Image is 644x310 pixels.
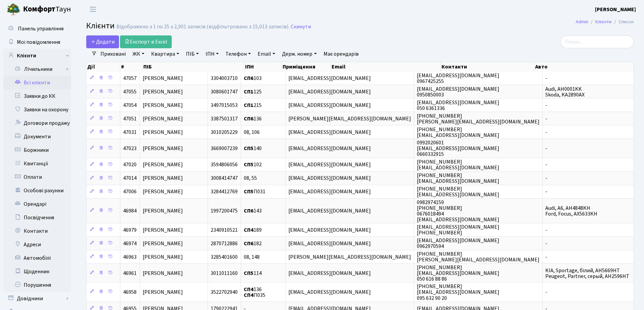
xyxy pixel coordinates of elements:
[244,115,262,122] span: 136
[545,145,547,152] span: -
[3,22,71,35] a: Панель управління
[23,4,71,15] span: Таун
[3,184,71,197] a: Особові рахунки
[417,72,499,85] span: [EMAIL_ADDRESS][DOMAIN_NAME] 0967425255
[417,158,499,171] span: [PHONE_NUMBER] [EMAIL_ADDRESS][DOMAIN_NAME]
[3,116,71,130] a: Договори продажу
[321,48,361,60] a: Має орендарів
[417,85,499,98] span: [EMAIL_ADDRESS][DOMAIN_NAME] 0950850003
[223,48,254,60] a: Телефон
[123,145,137,152] span: 47023
[244,145,254,152] b: СП5
[288,102,371,109] span: [EMAIL_ADDRESS][DOMAIN_NAME]
[576,18,588,25] a: Admin
[545,267,629,280] span: KIA, Sportage, білий, AH5669HT Peugeot, Partner, серый, AH2596HT
[143,188,183,196] span: [PERSON_NAME]
[288,145,371,152] span: [EMAIL_ADDRESS][DOMAIN_NAME]
[417,264,499,283] span: [PHONE_NUMBER] [EMAIL_ADDRESS][DOMAIN_NAME] 050 616 88 86
[279,48,319,60] a: Держ. номер
[87,62,120,72] th: Дії
[3,170,71,184] a: Оплати
[244,240,262,247] span: 182
[545,102,547,109] span: -
[244,253,260,261] span: 08, 148
[545,289,547,296] span: -
[143,88,183,95] span: [PERSON_NAME]
[417,250,540,263] span: [PHONE_NUMBER] [PERSON_NAME][EMAIL_ADDRESS][DOMAIN_NAME]
[3,292,71,305] a: Довідники
[3,265,71,278] a: Щоденник
[143,175,183,182] span: [PERSON_NAME]
[123,175,137,182] span: 47014
[183,48,201,60] a: ПІБ
[116,24,289,30] div: Відображено з 1 по 25 з 2,901 записів (відфільтровано з 15,013 записів).
[143,129,183,136] span: [PERSON_NAME]
[17,38,60,46] span: Мої повідомлення
[545,204,597,218] span: Audi, A6, AH4848KH Ford, Focus, AX5633KH
[123,75,137,82] span: 47057
[417,223,499,236] span: [EMAIL_ADDRESS][DOMAIN_NAME] [PHONE_NUMBER]
[86,20,115,32] span: Клієнти
[3,143,71,157] a: Боржники
[123,240,137,247] span: 46974
[211,75,238,82] span: 3304003710
[244,270,262,277] span: 114
[123,253,137,261] span: 46963
[143,289,183,296] span: [PERSON_NAME]
[545,226,547,234] span: -
[211,88,238,95] span: 3080601747
[244,129,260,136] span: 08, 106
[143,226,183,234] span: [PERSON_NAME]
[123,102,137,109] span: 47054
[244,161,262,169] span: 102
[3,224,71,238] a: Контакти
[288,115,411,122] span: [PERSON_NAME][EMAIL_ADDRESS][DOMAIN_NAME]
[143,270,183,277] span: [PERSON_NAME]
[3,130,71,143] a: Документи
[244,115,254,122] b: СП6
[534,62,634,72] th: Авто
[545,75,547,82] span: -
[130,48,147,60] a: ЖК
[244,240,254,247] b: СП6
[244,75,254,82] b: СП6
[120,35,172,48] a: Експорт в Excel
[244,286,265,299] span: 136 П035
[288,240,371,247] span: [EMAIL_ADDRESS][DOMAIN_NAME]
[123,115,137,122] span: 47051
[244,62,282,72] th: ІПН
[244,291,254,299] b: СП4
[566,15,644,29] nav: breadcrumb
[211,175,238,182] span: 3008414747
[288,175,371,182] span: [EMAIL_ADDRESS][DOMAIN_NAME]
[545,129,547,136] span: -
[211,240,238,247] span: 2870712886
[244,145,262,152] span: 140
[143,240,183,247] span: [PERSON_NAME]
[123,161,137,169] span: 47020
[288,270,371,277] span: [EMAIL_ADDRESS][DOMAIN_NAME]
[244,175,257,182] span: 08, 55
[211,270,238,277] span: 3011011160
[244,226,254,234] b: СП4
[244,75,262,82] span: 103
[244,207,262,215] span: 143
[288,207,371,215] span: [EMAIL_ADDRESS][DOMAIN_NAME]
[3,103,71,116] a: Заявки на охорону
[244,161,254,169] b: СП5
[86,35,119,48] a: Додати
[595,5,636,13] a: [PERSON_NAME]
[3,49,71,62] a: Клієнти
[288,188,371,196] span: [EMAIL_ADDRESS][DOMAIN_NAME]
[244,88,254,95] b: СП1
[123,129,137,136] span: 47031
[211,129,238,136] span: 3010205229
[441,62,534,72] th: Контакти
[3,76,71,89] a: Всі клієнти
[3,35,71,49] a: Мої повідомлення
[123,88,137,95] span: 47055
[244,286,254,293] b: СП4
[417,139,499,158] span: 0992020601 [EMAIL_ADDRESS][DOMAIN_NAME] 0660332915
[85,4,101,15] button: Переключити навігацію
[8,62,71,76] a: Лічильники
